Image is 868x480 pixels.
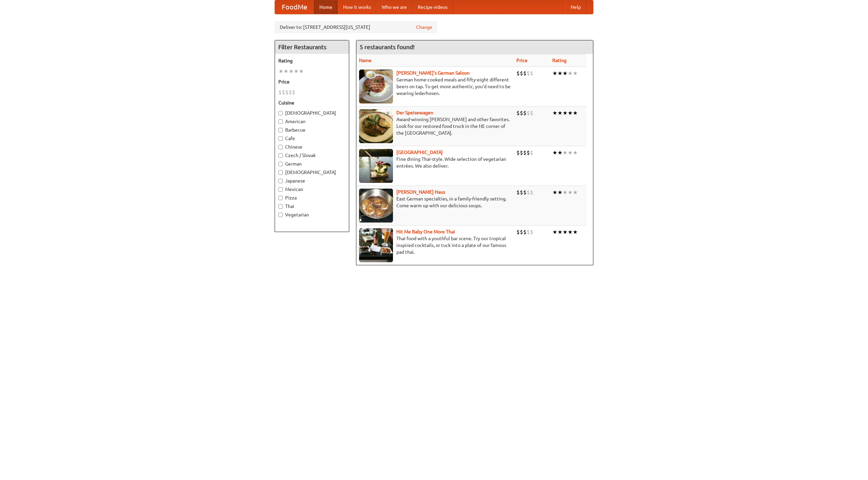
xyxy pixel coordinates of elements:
h5: Rating [278,57,346,64]
input: [DEMOGRAPHIC_DATA] [278,111,283,115]
li: ★ [552,70,557,77]
li: ★ [563,109,568,117]
li: $ [289,89,292,96]
input: Czech / Slovak [278,153,283,158]
li: $ [516,228,520,236]
li: ★ [563,70,568,77]
input: German [278,162,283,166]
label: [DEMOGRAPHIC_DATA] [278,110,346,116]
h5: Cuisine [278,99,346,106]
a: Help [565,0,586,14]
li: ★ [283,68,289,75]
a: Name [359,58,372,63]
label: [DEMOGRAPHIC_DATA] [278,169,346,176]
li: $ [523,228,527,236]
li: $ [282,89,285,96]
li: ★ [563,189,568,196]
a: FoodMe [275,0,314,14]
label: Japanese [278,177,346,184]
p: Fine dining Thai-style. Wide selection of vegetarian entrées. We also deliver. [359,156,511,169]
input: Mexican [278,187,283,192]
a: [PERSON_NAME] Haus [396,189,445,195]
label: Vegetarian [278,211,346,218]
img: esthers.jpg [359,70,393,103]
label: Chinese [278,143,346,150]
li: $ [530,149,533,156]
label: Cafe [278,135,346,142]
li: ★ [278,68,283,75]
li: ★ [289,68,294,75]
li: ★ [568,109,573,117]
div: Deliver to: [STREET_ADDRESS][US_STATE] [275,21,437,33]
li: $ [520,149,523,156]
b: Hit Me Baby One More Thai [396,229,455,234]
li: $ [516,149,520,156]
li: ★ [557,109,563,117]
li: ★ [573,109,578,117]
li: ★ [573,70,578,77]
img: kohlhaus.jpg [359,189,393,223]
li: $ [292,89,295,96]
input: Pizza [278,196,283,200]
img: satay.jpg [359,149,393,183]
a: Rating [552,58,567,63]
li: ★ [552,109,557,117]
li: $ [523,109,527,117]
li: ★ [568,149,573,156]
li: ★ [294,68,299,75]
li: ★ [557,228,563,236]
li: $ [523,189,527,196]
label: German [278,160,346,167]
li: $ [527,149,530,156]
li: $ [530,109,533,117]
label: Czech / Slovak [278,152,346,159]
li: $ [520,228,523,236]
a: [GEOGRAPHIC_DATA] [396,150,443,155]
p: Thai food with a youthful bar scene. Try our tropical inspired cocktails, or tuck into a plate of... [359,235,511,255]
li: ★ [573,228,578,236]
li: ★ [568,70,573,77]
li: $ [530,189,533,196]
a: Recipe videos [412,0,453,14]
li: $ [278,89,282,96]
li: ★ [557,189,563,196]
input: Chinese [278,145,283,149]
b: [PERSON_NAME]'s German Saloon [396,70,470,76]
li: $ [285,89,289,96]
input: Barbecue [278,128,283,132]
li: ★ [299,68,304,75]
li: $ [520,189,523,196]
p: German home-cooked meals and fifty-eight different beers on tap. To get more authentic, you'd nee... [359,76,511,97]
li: ★ [552,149,557,156]
li: ★ [563,149,568,156]
input: American [278,119,283,124]
a: Change [416,24,432,31]
li: $ [527,189,530,196]
input: Japanese [278,179,283,183]
li: $ [516,189,520,196]
li: $ [530,228,533,236]
label: Mexican [278,186,346,193]
li: ★ [552,189,557,196]
b: Der Speisewagen [396,110,433,115]
img: speisewagen.jpg [359,109,393,143]
li: ★ [557,70,563,77]
input: [DEMOGRAPHIC_DATA] [278,170,283,175]
label: Barbecue [278,127,346,133]
p: East German specialties, in a family-friendly setting. Come warm up with our delicious soups. [359,195,511,209]
li: $ [520,109,523,117]
a: Who we are [376,0,412,14]
label: Pizza [278,194,346,201]
a: Home [314,0,338,14]
li: $ [523,70,527,77]
img: babythai.jpg [359,228,393,262]
li: $ [527,109,530,117]
li: ★ [568,228,573,236]
input: Vegetarian [278,213,283,217]
label: American [278,118,346,125]
li: $ [516,109,520,117]
p: Award-winning [PERSON_NAME] and other favorites. Look for our restored food truck in the NE corne... [359,116,511,136]
li: $ [520,70,523,77]
li: ★ [557,149,563,156]
li: ★ [563,228,568,236]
